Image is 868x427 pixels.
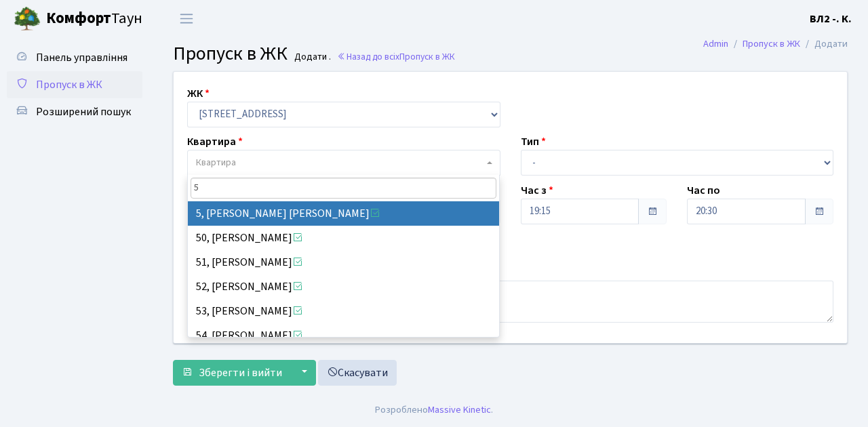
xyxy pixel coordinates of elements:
div: Розроблено . [375,403,493,418]
label: ЖК [187,85,210,102]
li: 5, [PERSON_NAME] [PERSON_NAME] [188,201,500,226]
li: 52, [PERSON_NAME] [188,274,500,299]
span: Панель управління [36,50,127,65]
a: Панель управління [7,44,142,71]
span: Квартира [196,156,236,169]
button: Переключити навігацію [170,7,203,30]
span: Таун [46,7,142,30]
a: Massive Kinetic [428,403,491,417]
a: ВЛ2 -. К. [810,11,852,27]
li: 51, [PERSON_NAME] [188,250,500,274]
a: Admin [703,37,728,51]
a: Пропуск в ЖК [7,71,142,98]
label: Тип [521,134,546,150]
button: Зберегти і вийти [173,360,291,386]
a: Скасувати [318,360,397,386]
nav: breadcrumb [683,30,868,58]
span: Пропуск в ЖК [399,50,455,63]
li: 53, [PERSON_NAME] [188,299,500,323]
b: ВЛ2 -. К. [810,12,852,26]
img: logo.png [14,5,41,33]
label: Час з [521,182,553,199]
a: Пропуск в ЖК [743,37,800,51]
b: Комфорт [46,7,111,29]
label: Квартира [187,134,243,150]
span: Пропуск в ЖК [36,77,102,92]
label: Час по [687,182,720,199]
span: Зберегти і вийти [199,365,282,380]
a: Назад до всіхПропуск в ЖК [337,50,455,63]
span: Розширений пошук [36,104,131,119]
span: Пропуск в ЖК [173,40,288,67]
a: Розширений пошук [7,98,142,125]
li: 50, [PERSON_NAME] [188,226,500,250]
small: Додати . [292,52,331,63]
li: Додати [800,37,848,52]
li: 54, [PERSON_NAME] [188,323,500,348]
